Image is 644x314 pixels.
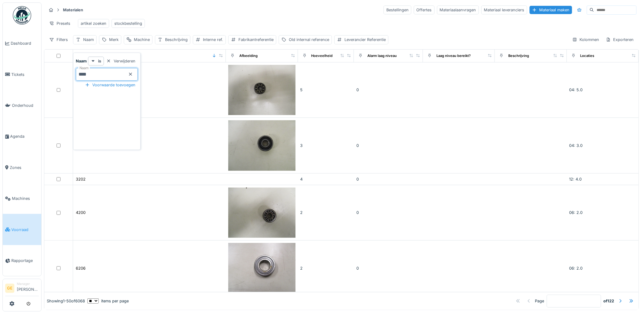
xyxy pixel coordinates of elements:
[87,298,129,304] div: items per page
[228,65,295,115] img: 2200
[384,6,411,14] div: Bestellingen
[356,87,421,93] div: 0
[12,196,39,201] span: Machines
[228,243,295,293] img: 6206
[414,6,435,14] div: Offertes
[228,120,295,170] img: 2201
[134,37,150,43] div: Machine
[569,143,583,148] span: 04: 3.0
[10,133,39,139] span: Agenda
[83,81,138,89] div: Voorwaarde toevoegen
[437,6,479,14] div: Materiaalaanvragen
[300,87,352,93] div: 5
[46,19,73,28] div: Presets
[11,258,39,264] span: Rapportage
[81,21,106,26] div: artikel zoeken
[356,265,421,271] div: 0
[570,35,602,44] div: Kolommen
[76,176,86,182] div: 3202
[109,37,119,43] div: Merk
[10,165,39,170] span: Zones
[569,88,583,92] span: 04: 5.0
[17,282,39,295] li: [PERSON_NAME]
[203,37,223,43] div: Interne ref.
[114,21,142,26] div: stockbestelling
[300,210,352,215] div: 2
[569,210,583,215] span: 06: 2.0
[12,103,39,108] span: Onderhoud
[530,6,572,14] div: Materiaal maken
[535,298,544,304] div: Page
[165,37,188,43] div: Beschrijving
[11,227,39,233] span: Voorraad
[76,210,86,215] div: 4200
[239,53,258,58] div: Afbeelding
[83,37,94,43] div: Naam
[289,37,329,43] div: Old internal reference
[508,53,529,58] div: Beschrijving
[13,6,31,24] img: Badge_color-CXgf-gQk.svg
[47,298,85,304] div: Showing 1 - 50 of 6068
[356,210,421,215] div: 0
[300,143,352,148] div: 3
[11,72,39,77] span: Tickets
[300,176,352,182] div: 4
[367,53,397,58] div: Alarm laag niveau
[311,53,333,58] div: Hoeveelheid
[569,177,582,181] span: 12: 4.0
[78,65,90,71] label: Naam
[228,188,295,238] img: 4200
[344,37,386,43] div: Leverancier Referentie
[356,143,421,148] div: 0
[76,58,87,64] strong: Naam
[603,35,637,44] div: Exporteren
[17,282,39,286] div: Manager
[61,7,86,13] strong: Materialen
[46,35,71,44] div: Filters
[300,265,352,271] div: 2
[569,266,583,271] span: 06: 2.0
[580,53,594,58] div: Locaties
[5,284,14,293] li: GE
[76,265,86,271] div: 6206
[98,58,101,64] strong: is
[104,57,138,65] div: Verwijderen
[604,298,614,304] strong: of 122
[11,40,39,46] span: Dashboard
[238,37,274,43] div: Fabrikantreferentie
[481,6,527,14] div: Materiaal leveranciers
[436,53,471,58] div: Laag niveau bereikt?
[356,176,421,182] div: 0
